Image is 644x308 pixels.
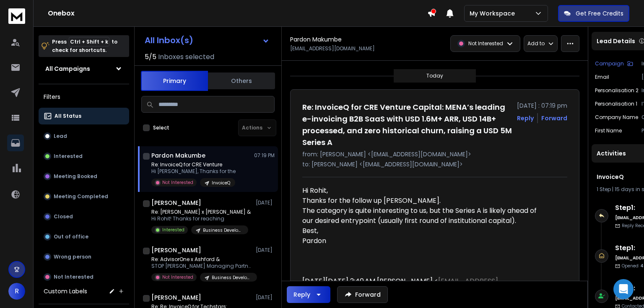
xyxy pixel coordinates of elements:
[54,233,88,240] p: Out of office
[153,124,169,131] label: Select
[151,209,251,215] p: Re: [PERSON_NAME] x [PERSON_NAME] &
[151,263,252,269] p: STOP [PERSON_NAME] Managing Partner
[151,293,201,302] h1: [PERSON_NAME]
[208,72,275,90] button: Others
[151,151,205,160] h1: Pardon Makumbe
[597,37,635,45] p: Lead Details
[254,152,275,159] p: 07:19 PM
[302,186,547,266] div: Hi Rohit,
[426,72,443,79] p: Today
[54,254,91,260] p: Wrong person
[55,113,81,119] p: All Status
[145,52,156,62] span: 5 / 5
[517,114,534,122] button: Reply
[302,150,567,158] p: from: [PERSON_NAME] <[EMAIL_ADDRESS][DOMAIN_NAME]>
[145,36,193,44] h1: All Inbox(s)
[302,206,547,226] div: The category is quite interesting to us, but the Series A is likely ahead of our desired entrypoi...
[613,279,634,299] div: Open Intercom Messenger
[203,227,243,233] p: Business Development - Fractional CFO Firms
[8,283,25,300] button: R
[337,286,388,303] button: Forward
[287,286,330,303] button: Reply
[158,52,214,62] h3: Inboxes selected
[45,65,90,73] h1: All Campaigns
[290,35,342,44] h1: Pardon Makumbe
[212,274,252,281] p: Business Development - Fractional CFO Firms
[576,9,623,18] p: Get Free Credits
[558,5,629,22] button: Get Free Credits
[151,256,252,263] p: Re: AdvisorOne x Ashford &
[39,208,129,225] button: Closed
[39,168,129,185] button: Meeting Booked
[595,114,638,121] p: Company Name
[302,101,512,148] h1: Re: InvoiceQ for CRE Venture Capital: MENA’s leading e-invoicing B2B SaaS with USD 1.6M+ ARR, USD...
[541,114,567,122] div: Forward
[212,180,230,186] p: InvoiceQ
[39,60,129,77] button: All Campaigns
[54,274,93,280] p: Not Interested
[39,248,129,265] button: Wrong person
[151,199,201,207] h1: [PERSON_NAME]
[162,274,193,280] p: Not Interested
[8,8,25,24] img: logo
[256,199,275,206] p: [DATE]
[302,160,567,168] p: to: [PERSON_NAME] <[EMAIL_ADDRESS][DOMAIN_NAME]>
[151,215,251,222] p: Hi Rohit! Thanks for reaching
[293,290,310,299] div: Reply
[302,226,547,236] div: Best,
[597,186,611,193] span: 1 Step
[256,247,275,254] p: [DATE]
[527,40,545,47] p: Add to
[595,60,633,67] button: Campaign
[54,153,83,160] p: Interested
[595,87,639,94] p: Personalisation 2
[595,74,609,80] p: Email
[290,45,375,52] p: [EMAIL_ADDRESS][DOMAIN_NAME]
[138,32,276,49] button: All Inbox(s)
[302,196,547,266] div: Thanks for the follow up [PERSON_NAME].
[151,246,201,254] h1: [PERSON_NAME]
[39,148,129,165] button: Interested
[69,37,109,47] span: Ctrl + Shift + k
[39,91,129,103] h3: Filters
[151,161,236,168] p: Re: InvoiceQ for CRE Venture
[141,71,208,91] button: Primary
[162,179,193,186] p: Not Interested
[54,133,67,140] p: Lead
[162,227,184,233] p: Interested
[39,228,129,245] button: Out of office
[595,101,637,107] p: Personalisation 1
[39,269,129,285] button: Not Interested
[151,168,236,175] p: Hi [PERSON_NAME], Thanks for the
[52,38,117,54] p: Press to check for shortcuts.
[470,9,518,18] p: My Workspace
[39,128,129,145] button: Lead
[302,276,547,296] div: [DATE][DATE] 2:40 AM [PERSON_NAME] < > wrote:
[39,108,129,124] button: All Status
[39,188,129,205] button: Meeting Completed
[302,236,547,246] div: Pardon
[595,127,622,134] p: First Name
[595,60,624,67] p: Campaign
[54,213,73,220] p: Closed
[256,294,275,301] p: [DATE]
[54,173,97,180] p: Meeting Booked
[48,8,427,18] h1: Onebox
[468,40,503,47] p: Not Interested
[44,287,87,295] h3: Custom Labels
[54,193,108,200] p: Meeting Completed
[517,101,567,110] p: [DATE] : 07:19 pm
